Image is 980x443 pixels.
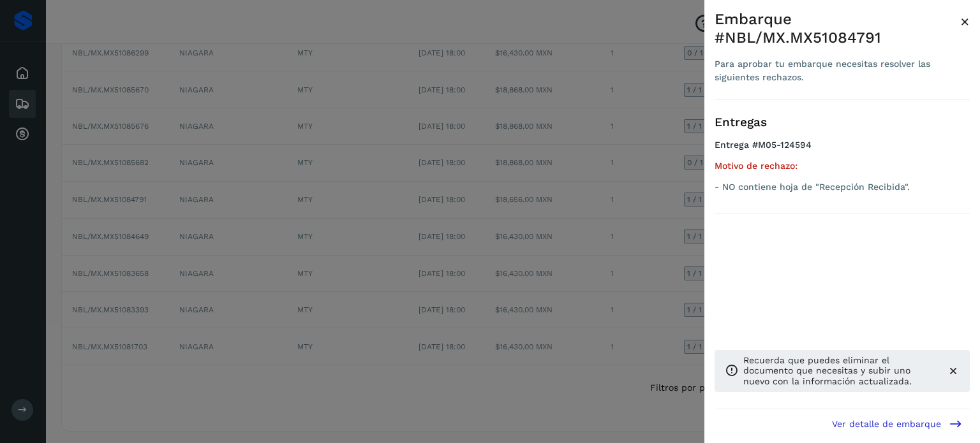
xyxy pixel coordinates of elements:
p: - NO contiene hoja de "Recepción Recibida". [715,182,970,192]
h4: Entrega #M05-124594 [715,140,970,161]
h3: Entregas [715,115,970,130]
button: Ver detalle de embarque [824,409,970,438]
div: Embarque #NBL/MX.MX51084791 [715,10,960,47]
span: Ver detalle de embarque [832,419,941,428]
div: Para aprobar tu embarque necesitas resolver las siguientes rechazos. [715,57,960,84]
span: × [960,13,970,31]
button: Close [960,10,970,33]
p: Recuerda que puedes eliminar el documento que necesitas y subir uno nuevo con la información actu... [743,355,937,387]
h5: Motivo de rechazo: [715,161,970,171]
